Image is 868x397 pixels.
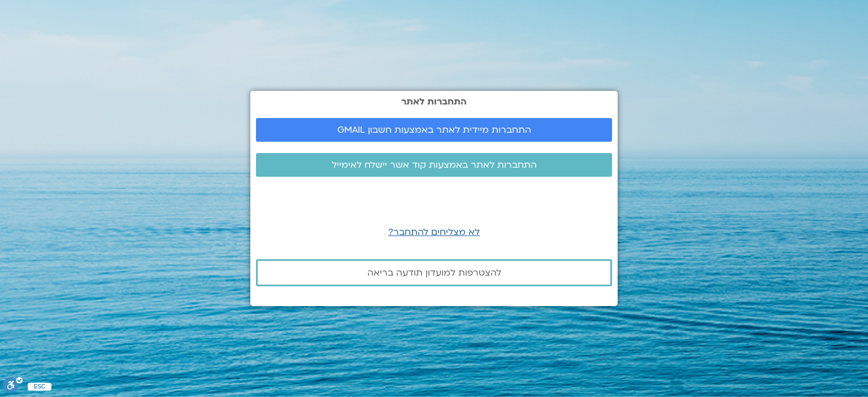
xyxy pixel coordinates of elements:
[256,118,612,142] a: התחברות מיידית לאתר באמצעות חשבון GMAIL
[332,160,537,170] span: התחברות לאתר באמצעות קוד אשר יישלח לאימייל
[367,268,501,278] span: להצטרפות למועדון תודעה בריאה
[256,97,612,107] h2: התחברות לאתר
[337,125,531,135] span: התחברות מיידית לאתר באמצעות חשבון GMAIL
[256,153,612,177] a: התחברות לאתר באמצעות קוד אשר יישלח לאימייל
[388,226,480,238] a: לא מצליחים להתחבר?
[256,259,612,286] a: להצטרפות למועדון תודעה בריאה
